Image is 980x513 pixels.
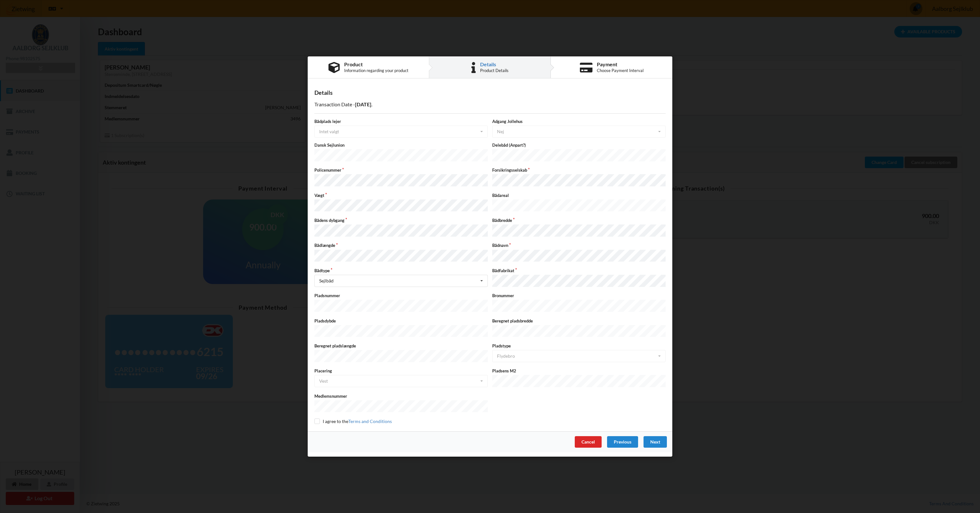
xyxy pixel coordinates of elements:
[644,436,667,448] div: Next
[314,393,488,399] label: Medlemsnummer
[607,436,638,448] div: Previous
[575,436,602,448] div: Cancel
[314,368,488,374] label: Placering
[348,419,392,424] a: Terms and Conditions
[314,89,666,96] div: Details
[314,318,488,324] label: Pladsdybde
[314,419,392,424] label: I agree to the
[492,368,666,374] label: Pladsens M2
[314,217,488,223] label: Bådens dybgang
[492,243,666,248] label: Bådnavn
[314,101,666,108] p: Transaction Date - .
[314,192,488,198] label: Vægt
[344,68,408,73] div: Information regarding your product
[314,343,488,349] label: Beregnet pladslængde
[314,268,488,273] label: Bådtype
[492,268,666,273] label: Bådfabrikat
[314,167,488,173] label: Policenummer
[314,118,488,124] label: Bådplads lejer
[314,293,488,298] label: Pladsnummer
[314,142,488,148] label: Dansk Sejlunion
[597,68,644,73] div: Choose Payment Interval
[597,62,644,67] div: Payment
[314,243,488,248] label: Bådlængde
[492,293,666,298] label: Bronummer
[344,62,408,67] div: Product
[492,343,666,349] label: Pladstype
[492,192,666,198] label: Bådareal
[492,167,666,173] label: Forsikringsselskab
[492,318,666,324] label: Beregnet pladsbredde
[492,118,666,124] label: Adgang Jollehus
[355,101,371,107] b: [DATE]
[480,62,509,67] div: Details
[480,68,509,73] div: Product Details
[492,217,666,223] label: Bådbredde
[492,142,666,148] label: Delebåd (Anpart?)
[319,279,334,283] div: Sejlbåd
